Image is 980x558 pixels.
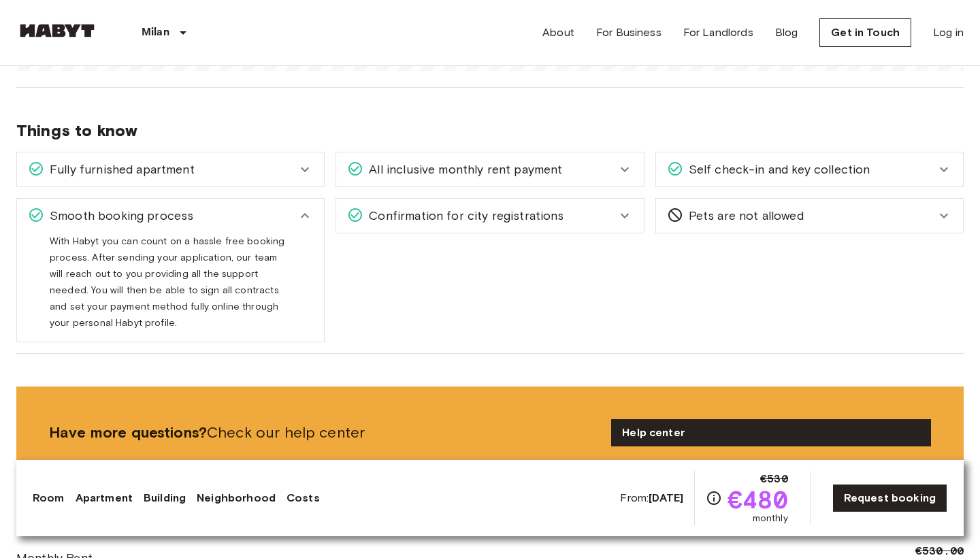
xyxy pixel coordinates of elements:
span: From: [620,491,683,506]
b: Have more questions? [49,423,207,442]
div: Self check-in and key collection [656,152,963,186]
span: Pets are not allowed [683,207,804,225]
p: Milan [142,24,169,41]
a: For Landlords [683,24,753,41]
span: Check our help center [49,423,600,443]
a: About [542,24,574,41]
a: Log in [933,24,964,41]
div: Fully furnished apartment [17,152,324,186]
svg: Check cost overview for full price breakdown. Please note that discounts apply to new joiners onl... [706,490,722,506]
a: Blog [775,24,798,41]
a: Neighborhood [197,490,276,506]
a: Request booking [832,484,947,512]
span: With Habyt you can count on a hassle free booking process. After sending your application, our te... [50,235,284,340]
span: Things to know [16,120,964,141]
span: Confirmation for city registrations [363,207,563,225]
a: Help center [611,419,931,446]
span: Smooth booking process [44,207,193,225]
span: All inclusive monthly rent payment [363,161,562,178]
b: [DATE] [649,491,683,504]
a: Costs [287,490,320,506]
a: For Business [596,24,661,41]
div: Pets are not allowed [656,199,963,233]
img: Habyt [16,24,98,37]
span: €480 [728,487,788,512]
span: Self check-in and key collection [683,161,870,178]
div: Smooth booking process [17,199,324,233]
div: Confirmation for city registrations [336,199,643,233]
span: monthly [753,512,788,525]
a: Room [33,490,65,506]
span: €530 [760,471,788,487]
div: All inclusive monthly rent payment [336,152,643,186]
a: Apartment [76,490,133,506]
span: Fully furnished apartment [44,161,195,178]
a: Get in Touch [819,18,911,47]
a: Building [144,490,186,506]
